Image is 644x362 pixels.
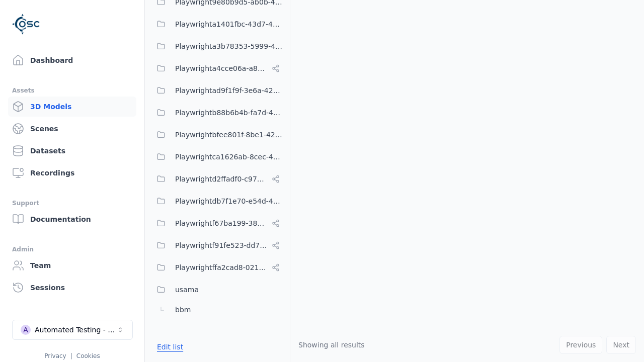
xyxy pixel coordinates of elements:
span: Playwrightf91fe523-dd75-44f3-a953-451f6070cb42 [175,239,268,251]
span: Playwrightd2ffadf0-c973-454c-8fcf-dadaeffcb802 [175,173,268,185]
span: Showing all results [298,341,365,349]
a: 3D Models [8,97,136,117]
span: Playwrightbfee801f-8be1-42a6-b774-94c49e43b650 [175,129,284,141]
span: Playwrighta4cce06a-a8e6-4c0d-bfc1-93e8d78d750a [175,62,268,74]
a: Recordings [8,163,136,183]
button: bbm [151,300,284,320]
img: Logo [12,10,40,38]
button: Playwrightf67ba199-386a-42d1-aebc-3b37e79c7296 [151,213,284,233]
a: Privacy [44,352,66,359]
button: Playwrightb88b6b4b-fa7d-4b23-9e19-8b1b9a718438 [151,103,284,123]
button: Playwrighta3b78353-5999-46c5-9eab-70007203469a [151,36,284,56]
span: Playwrightdb7f1e70-e54d-4da7-b38d-464ac70cc2ba [175,195,284,207]
div: Support [12,197,132,209]
button: Playwrightffa2cad8-0214-4c2f-a758-8e9593c5a37e [151,257,284,278]
button: Playwrightf91fe523-dd75-44f3-a953-451f6070cb42 [151,235,284,255]
span: Playwrightca1626ab-8cec-4ddc-b85a-2f9392fe08d1 [175,151,284,163]
button: Select a workspace [12,320,133,340]
span: Playwrighta3b78353-5999-46c5-9eab-70007203469a [175,40,284,52]
a: Documentation [8,209,136,229]
button: Playwrighta1401fbc-43d7-48dd-a309-be935d99d708 [151,14,284,34]
a: Dashboard [8,50,136,70]
button: Playwrightca1626ab-8cec-4ddc-b85a-2f9392fe08d1 [151,147,284,167]
a: Cookies [76,352,100,359]
button: Playwrightad9f1f9f-3e6a-4231-8f19-c506bf64a382 [151,80,284,101]
span: Playwrightb88b6b4b-fa7d-4b23-9e19-8b1b9a718438 [175,107,284,119]
button: Playwrighta4cce06a-a8e6-4c0d-bfc1-93e8d78d750a [151,58,284,78]
span: | [70,352,72,359]
span: Playwrighta1401fbc-43d7-48dd-a309-be935d99d708 [175,18,284,30]
span: usama [175,284,199,296]
button: Playwrightd2ffadf0-c973-454c-8fcf-dadaeffcb802 [151,169,284,189]
a: Sessions [8,278,136,298]
div: Assets [12,84,132,97]
span: Playwrightf67ba199-386a-42d1-aebc-3b37e79c7296 [175,217,268,229]
a: Team [8,255,136,276]
div: Automated Testing - Playwright [35,325,116,335]
button: Edit list [151,338,189,356]
button: usama [151,280,284,300]
div: A [21,325,31,335]
span: bbm [175,304,191,316]
a: Scenes [8,119,136,139]
span: Playwrightffa2cad8-0214-4c2f-a758-8e9593c5a37e [175,261,268,274]
div: Admin [12,243,132,255]
button: Playwrightdb7f1e70-e54d-4da7-b38d-464ac70cc2ba [151,191,284,211]
a: Datasets [8,141,136,161]
button: Playwrightbfee801f-8be1-42a6-b774-94c49e43b650 [151,125,284,145]
span: Playwrightad9f1f9f-3e6a-4231-8f19-c506bf64a382 [175,84,284,97]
